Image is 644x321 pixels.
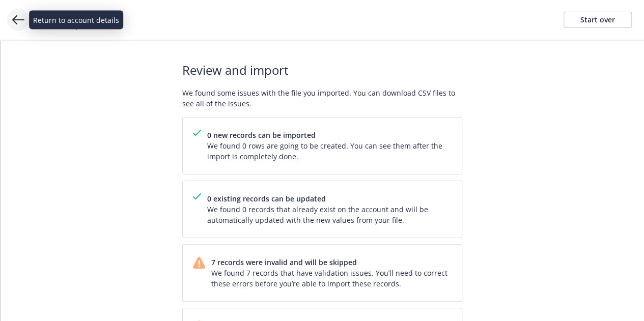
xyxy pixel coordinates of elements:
[564,12,632,28] a: Start over
[580,12,615,27] div: Start over
[207,193,452,204] span: 0 existing records can be updated
[207,140,452,162] span: We found 0 rows are going to be created. You can see them after the import is completely done.
[207,204,452,225] span: We found 0 records that already exist on the account and will be automatically updated with the n...
[37,9,95,22] span: Import Drivers
[207,130,452,140] span: 0 new records can be imported
[211,257,452,268] span: 7 records were invalid and will be skipped
[211,268,452,289] span: We found 7 records that have validation issues. You’ll need to correct these errors before you’re...
[182,87,462,109] span: We found some issues with the file you imported. You can download CSV files to see all of the iss...
[182,61,462,79] span: Review and import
